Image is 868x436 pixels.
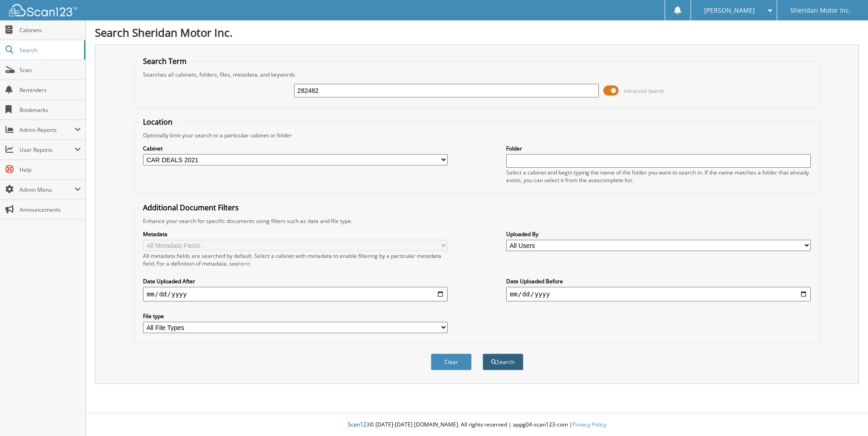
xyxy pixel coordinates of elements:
button: Search [483,354,523,370]
div: All metadata fields are searched by default. Select a cabinet with metadata to enable filtering b... [143,252,448,267]
span: Scan123 [348,421,370,428]
span: Sheridan Motor Inc. [790,8,851,13]
label: Uploaded By [506,230,811,238]
span: Search [20,46,79,54]
span: Reminders [20,86,81,94]
span: Announcements [20,206,81,213]
span: [PERSON_NAME] [704,8,755,13]
span: Scan [20,66,81,74]
label: Cabinet [143,145,448,152]
iframe: Chat Widget [823,392,868,436]
legend: Location [138,117,177,127]
a: here [238,260,250,267]
input: start [143,287,448,301]
span: Help [20,166,81,174]
a: Privacy Policy [572,421,607,428]
label: Metadata [143,230,448,238]
label: Date Uploaded After [143,277,448,285]
label: Date Uploaded Before [506,277,811,285]
label: File type [143,312,448,320]
span: User Reports [20,146,74,154]
div: Select a cabinet and begin typing the name of the folder you want to search in. If the name match... [506,169,811,184]
span: Admin Menu [20,186,74,194]
div: © [DATE]-[DATE] [DOMAIN_NAME]. All rights reserved | appg04-scan123-com | [86,414,868,436]
div: Searches all cabinets, folders, files, metadata, and keywords [138,71,815,78]
span: Admin Reports [20,126,74,134]
span: Advanced Search [624,87,664,94]
legend: Search Term [138,56,191,66]
legend: Additional Document Filters [138,203,243,213]
img: scan123-logo-white.svg [9,4,77,16]
label: Folder [506,145,811,152]
button: Clear [431,354,472,370]
div: Optionally limit your search to a particular cabinet or folder [138,131,815,139]
span: Cabinets [20,26,81,34]
span: Bookmarks [20,106,81,114]
input: end [506,287,811,301]
h1: Search Sheridan Motor Inc. [95,25,859,40]
div: Enhance your search for specific documents using filters such as date and file type. [138,217,815,225]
